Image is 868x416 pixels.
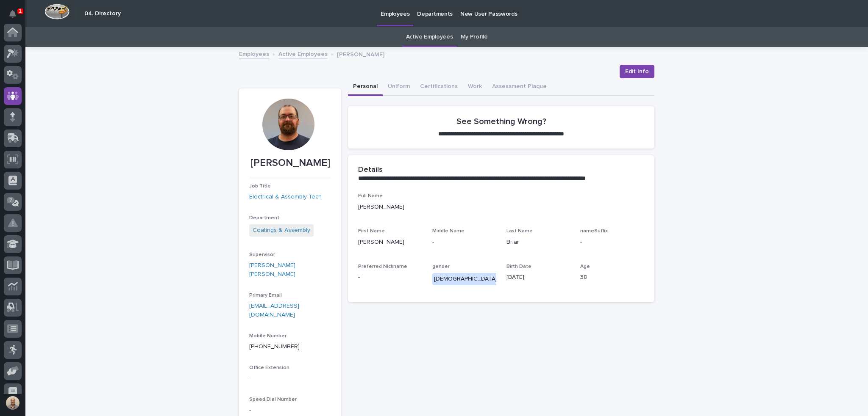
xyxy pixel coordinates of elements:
[406,27,453,47] a: Active Employees
[239,49,269,58] a: Employees
[249,375,331,383] p: -
[461,27,488,47] a: My Profile
[19,8,22,14] p: 1
[253,226,310,235] a: Coatings & Assembly
[249,397,297,402] span: Speed Dial Number
[4,5,22,23] button: Notifications
[249,365,289,370] span: Office Extension
[506,264,531,269] span: Birth Date
[348,78,383,96] button: Personal
[432,264,450,269] span: gender
[249,157,331,169] p: [PERSON_NAME]
[11,10,22,24] div: Notifications1
[249,184,271,189] span: Job Title
[506,273,570,282] p: [DATE]
[249,261,331,279] a: [PERSON_NAME] [PERSON_NAME]
[45,4,70,19] img: Workspace Logo
[84,10,121,17] h2: 04. Directory
[358,203,644,212] p: [PERSON_NAME]
[249,293,282,298] span: Primary Email
[580,273,644,282] p: 38
[415,78,463,96] button: Certifications
[432,273,499,285] div: [DEMOGRAPHIC_DATA]
[580,264,590,269] span: Age
[278,49,328,58] a: Active Employees
[506,229,533,234] span: Last Name
[358,238,422,247] p: [PERSON_NAME]
[432,229,465,234] span: Middle Name
[580,229,608,234] span: nameSuffix
[383,78,415,96] button: Uniform
[249,215,279,220] span: Department
[249,333,287,339] span: Mobile Number
[432,238,496,247] p: -
[487,78,552,96] button: Assessment Plaque
[358,264,407,269] span: Preferred Nickname
[580,238,644,247] p: -
[625,67,649,76] span: Edit Info
[463,78,487,96] button: Work
[249,303,299,318] a: [EMAIL_ADDRESS][DOMAIN_NAME]
[249,406,331,415] p: -
[249,344,300,350] a: [PHONE_NUMBER]
[358,229,385,234] span: First Name
[456,116,546,127] h2: See Something Wrong?
[358,193,383,198] span: Full Name
[358,165,383,175] h2: Details
[4,394,22,412] button: users-avatar
[506,238,570,247] p: Briar
[249,252,275,257] span: Supervisor
[358,273,422,282] p: -
[337,49,384,58] p: [PERSON_NAME]
[249,193,322,201] a: Electrical & Assembly Tech
[620,65,654,78] button: Edit Info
